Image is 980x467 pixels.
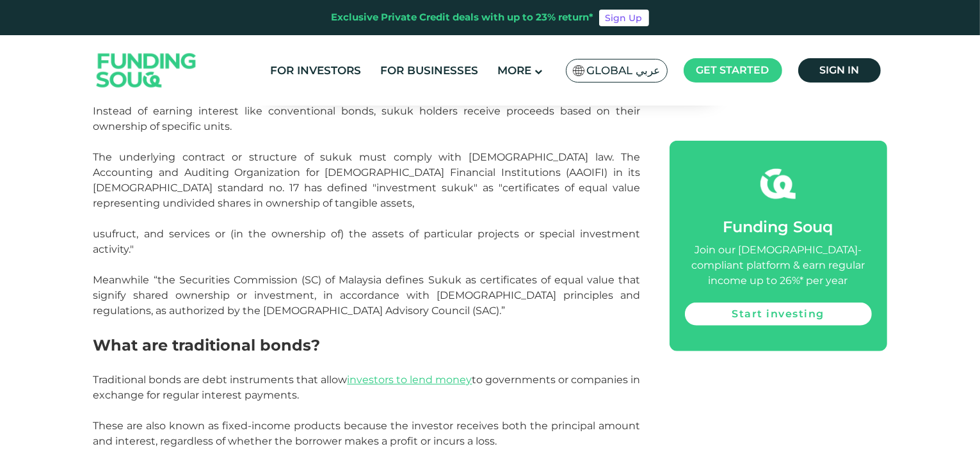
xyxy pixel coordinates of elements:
[599,10,649,26] a: Sign Up
[573,65,584,76] img: SA Flag
[587,63,661,78] span: Global عربي
[93,274,641,317] span: Meanwhile “the Securities Commission (SC) of Malaysia defines Sukuk as certificates of equal valu...
[93,151,641,209] span: The underlying contract or structure of sukuk must comply with [DEMOGRAPHIC_DATA] law. The Accoun...
[798,58,881,83] a: Sign in
[267,60,364,81] a: For Investors
[84,38,209,103] img: Logo
[93,336,321,354] span: What are traditional bonds?
[696,64,769,76] span: Get started
[377,60,481,81] a: For Businesses
[760,166,796,202] img: fsicon
[723,218,833,236] span: Funding Souq
[685,242,872,289] div: Join our [DEMOGRAPHIC_DATA]-compliant platform & earn regular income up to 26%* per year
[93,228,641,255] span: usufruct, and services or (in the ownership of) the assets of particular projects or special inve...
[685,303,872,326] a: Start investing
[93,374,641,401] span: Traditional bonds are debt instruments that allow to governments or companies in exchange for reg...
[93,105,641,132] span: Instead of earning interest like conventional bonds, sukuk holders receive proceeds based on thei...
[332,10,594,25] div: Exclusive Private Credit deals with up to 23% return*
[497,64,531,77] span: More
[348,374,472,386] a: investors to lend money
[819,64,859,76] span: Sign in
[93,420,641,447] span: These are also known as fixed-income products because the investor receives both the principal am...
